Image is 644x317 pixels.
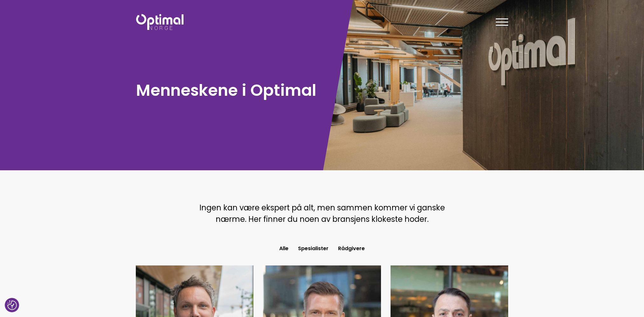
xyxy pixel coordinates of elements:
[7,300,17,310] img: Revisit consent button
[136,14,184,30] img: Optimal Norge
[7,300,17,310] button: Samtykkepreferanser
[199,202,445,224] span: Ingen kan være ekspert på alt, men sammen kommer vi ganske nærme. Her finner du noen av bransjens...
[293,243,333,254] button: Spesialister
[333,243,370,254] button: Rådgivere
[136,80,319,101] h1: Menneskene i Optimal
[274,243,293,254] button: Alle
